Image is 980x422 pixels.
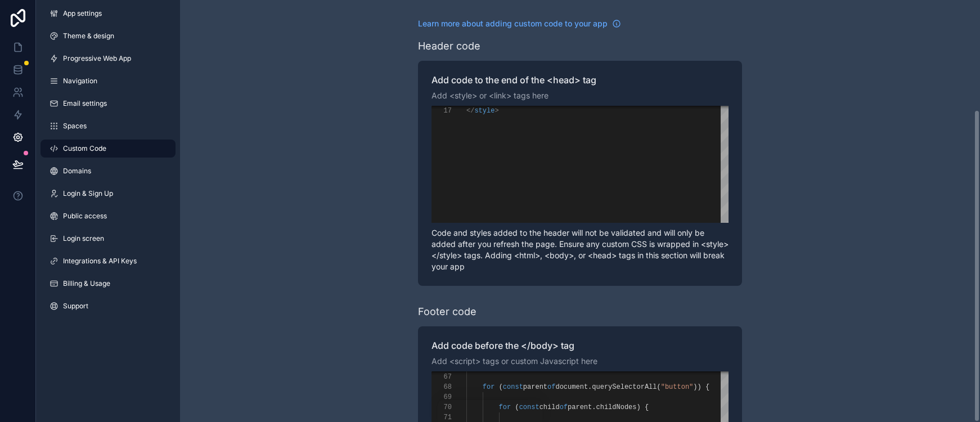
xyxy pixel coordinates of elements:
div: 69 [431,392,452,402]
a: Public access [41,207,176,225]
span: </ [466,107,474,115]
span: Login & Sign Up [63,189,113,198]
span: ( [657,383,661,391]
span: Navigation [63,77,97,86]
span: parent [523,383,547,391]
p: Code and styles added to the header will not be validated and will only be added after you refres... [431,227,729,272]
span: Billing & Usage [63,279,110,288]
span: of [560,403,568,411]
span: Support [63,302,88,311]
span: { [705,383,709,391]
span: Theme & design [63,32,114,41]
span: > [495,107,498,115]
span: ( [499,383,503,391]
span: const [503,383,523,391]
label: Add code before the </body> tag [431,340,729,351]
span: document [555,383,588,391]
a: Progressive Web App [41,50,176,68]
span: parent [568,403,592,411]
a: Domains [41,162,176,180]
span: Spaces [63,122,87,131]
span: { [645,403,649,411]
span: Login screen [63,234,104,243]
div: 67 [431,372,452,382]
span: Learn more about adding custom code to your app [418,18,608,29]
span: Custom Code [63,144,106,153]
p: Add <script> tags or custom Javascript here [431,356,729,367]
span: . [592,403,596,411]
span: Progressive Web App [63,54,131,63]
a: Learn more about adding custom code to your app [418,18,621,29]
span: . [588,383,592,391]
a: Spaces [41,117,176,135]
a: Billing & Usage [41,275,176,293]
span: App settings [63,9,102,18]
span: "button" [661,383,694,391]
span: style [474,107,495,115]
label: Add code to the end of the <head> tag [431,74,729,86]
a: App settings [41,5,176,23]
span: )) [693,383,701,391]
a: Login screen [41,230,176,248]
div: 17 [431,106,452,116]
a: Login & Sign Up [41,185,176,203]
span: Domains [63,167,91,176]
span: child [540,403,560,411]
span: of [547,383,555,391]
a: Theme & design [41,27,176,45]
span: childNodes [596,403,636,411]
a: Support [41,297,176,315]
p: Add <style> or <link> tags here [431,90,729,101]
a: Navigation [41,72,176,90]
span: Public access [63,212,107,221]
div: Header code [418,38,480,54]
span: Email settings [63,99,107,108]
a: Integrations & API Keys [41,252,176,270]
span: for [483,383,495,391]
span: querySelectorAll [592,383,657,391]
div: Footer code [418,304,476,320]
a: Custom Code [41,140,176,158]
a: Email settings [41,95,176,113]
div: 68 [431,382,452,392]
div: 70 [431,402,452,412]
span: Integrations & API Keys [63,257,137,266]
span: ) [637,403,641,411]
